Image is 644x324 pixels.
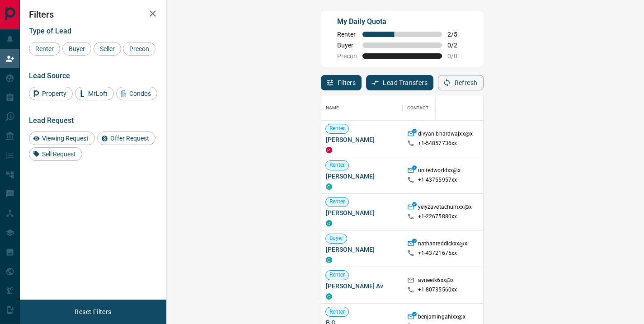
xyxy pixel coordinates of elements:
[337,16,467,27] p: My Daily Quota
[32,45,57,52] span: Renter
[326,271,349,279] span: Renter
[62,42,91,56] div: Buyer
[39,150,79,158] span: Sell Request
[39,90,70,97] span: Property
[116,87,157,100] div: Condos
[326,235,347,242] span: Buyer
[326,293,332,300] div: condos.ca
[418,130,473,140] p: divyanibhardwajxx@x
[75,87,114,100] div: MrLoft
[326,172,398,181] span: [PERSON_NAME]
[29,9,157,20] h2: Filters
[326,161,349,169] span: Renter
[326,147,332,153] div: property.ca
[326,282,398,291] span: [PERSON_NAME] Av
[326,308,349,316] span: Renter
[326,198,349,206] span: Renter
[39,135,92,142] span: Viewing Request
[126,90,154,97] span: Condos
[418,203,472,213] p: yelyzavetachumxx@x
[29,42,60,56] div: Renter
[418,240,467,249] p: nathanreddickxx@x
[85,90,111,97] span: MrLoft
[326,135,398,144] span: [PERSON_NAME]
[418,313,466,323] p: benjamingahixx@x
[326,257,332,263] div: condos.ca
[326,183,332,190] div: condos.ca
[326,220,332,226] div: condos.ca
[447,52,467,60] span: 0 / 0
[326,208,398,217] span: [PERSON_NAME]
[418,176,457,184] p: +1- 43755957xx
[418,286,457,294] p: +1- 80735560xx
[126,45,152,52] span: Precon
[337,52,357,60] span: Precon
[66,45,88,52] span: Buyer
[438,75,484,90] button: Refresh
[97,131,155,145] div: Offer Request
[29,27,71,35] span: Type of Lead
[29,131,95,145] div: Viewing Request
[326,95,339,121] div: Name
[321,75,362,90] button: Filters
[29,147,82,161] div: Sell Request
[29,116,74,125] span: Lead Request
[69,304,117,319] button: Reset Filters
[447,42,467,49] span: 0 / 2
[447,31,467,38] span: 2 / 5
[326,125,349,132] span: Renter
[418,167,461,176] p: unitedworldxx@x
[29,87,73,100] div: Property
[366,75,433,90] button: Lead Transfers
[107,135,152,142] span: Offer Request
[418,213,457,221] p: +1- 22675880xx
[94,42,121,56] div: Seller
[29,71,70,80] span: Lead Source
[326,245,398,254] span: [PERSON_NAME]
[337,31,357,38] span: Renter
[337,42,357,49] span: Buyer
[418,277,454,286] p: avneetk6xx@x
[97,45,118,52] span: Seller
[418,140,457,147] p: +1- 54857736xx
[123,42,155,56] div: Precon
[321,95,403,121] div: Name
[418,249,457,257] p: +1- 43721675xx
[407,95,429,121] div: Contact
